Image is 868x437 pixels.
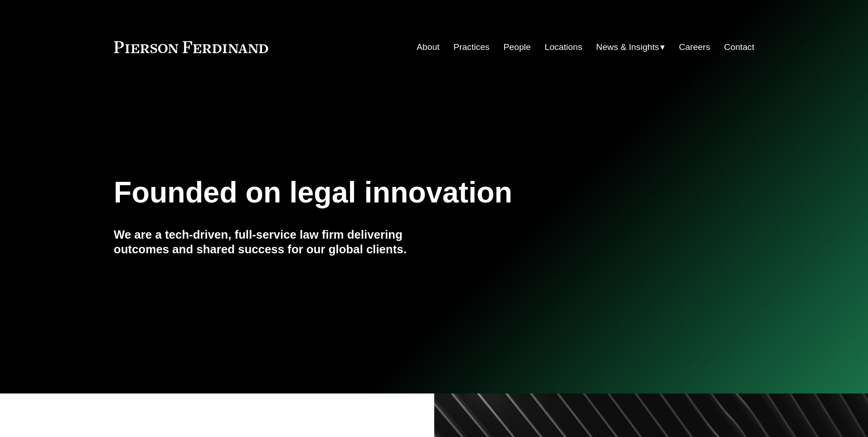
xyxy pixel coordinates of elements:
a: Contact [724,38,754,56]
a: Practices [453,38,490,56]
a: Careers [679,38,710,56]
a: folder dropdown [596,38,665,56]
h1: Founded on legal innovation [114,176,648,209]
a: About [417,38,440,56]
span: News & Insights [596,39,659,55]
h4: We are a tech-driven, full-service law firm delivering outcomes and shared success for our global... [114,227,434,257]
a: Locations [545,38,582,56]
a: People [503,38,531,56]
